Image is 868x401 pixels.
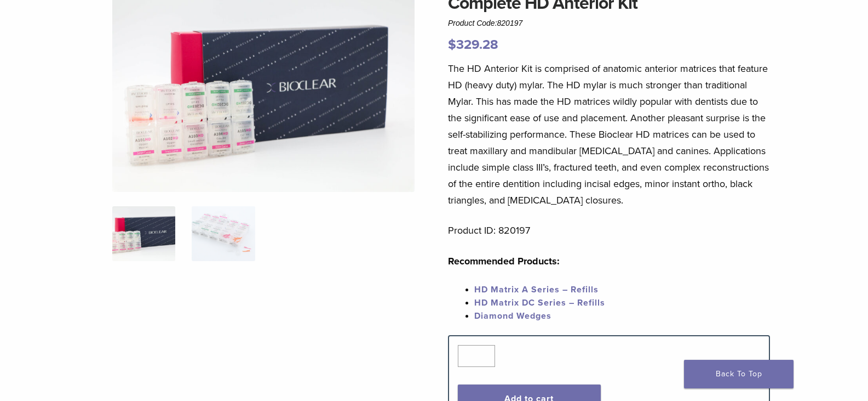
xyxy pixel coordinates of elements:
bdi: 329.28 [448,37,498,53]
p: The HD Anterior Kit is comprised of anatomic anterior matrices that feature HD (heavy duty) mylar... [448,60,770,208]
a: Back To Top [684,360,794,388]
img: Complete HD Anterior Kit - Image 2 [192,206,255,261]
a: HD Matrix A Series – Refills [474,284,599,295]
img: IMG_8088-1-324x324.jpg [112,206,175,261]
a: Diamond Wedges [474,310,551,321]
span: 820197 [497,19,523,27]
p: Product ID: 820197 [448,222,770,239]
span: $ [448,37,456,53]
span: Product Code: [448,19,522,27]
a: HD Matrix DC Series – Refills [474,297,605,308]
strong: Recommended Products: [448,255,560,267]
